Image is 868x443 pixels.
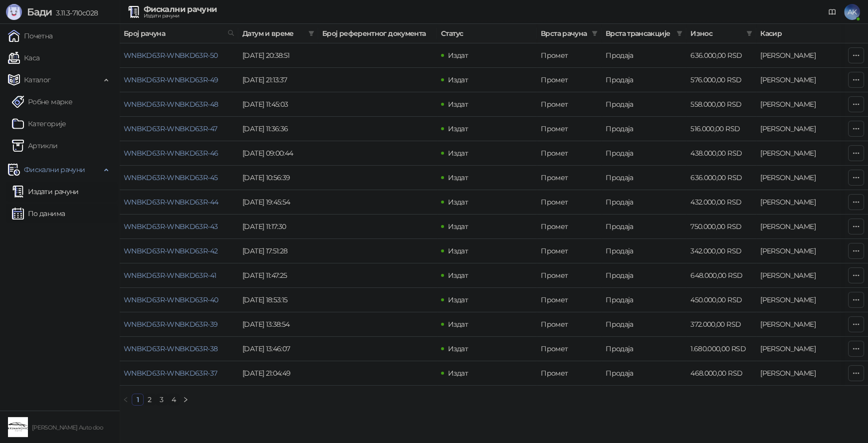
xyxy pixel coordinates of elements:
img: 64x64-companyLogo-656abe8e-fc8b-482c-b8ca-49f9280bafb6.png [8,417,28,437]
td: 342.000,00 RSD [686,239,756,263]
small: [PERSON_NAME] Auto doo [32,424,103,431]
span: filter [306,26,316,41]
img: Artikli [12,140,24,152]
a: Издати рачуни [12,182,79,202]
span: filter [744,26,754,41]
span: Врста рачуна [541,28,588,39]
td: 438.000,00 RSD [686,141,756,166]
th: Број рачуна [120,24,238,43]
th: Број референтног документа [318,24,437,43]
td: WNBKD63R-WNBKD63R-48 [120,92,238,117]
td: Промет [537,141,602,166]
a: Категорије [12,114,66,134]
td: WNBKD63R-WNBKD63R-49 [120,68,238,92]
td: Продаја [602,239,686,263]
td: [DATE] 18:53:15 [238,288,318,312]
td: WNBKD63R-WNBKD63R-37 [120,361,238,386]
td: Продаја [602,92,686,117]
td: 468.000,00 RSD [686,361,756,386]
span: Број рачуна [124,28,223,39]
a: 4 [168,394,179,405]
td: Продаја [602,117,686,141]
li: 4 [168,394,180,406]
td: 1.680.000,00 RSD [686,337,756,361]
span: Издат [448,320,468,329]
td: WNBKD63R-WNBKD63R-47 [120,117,238,141]
td: WNBKD63R-WNBKD63R-40 [120,288,238,312]
td: 372.000,00 RSD [686,312,756,337]
th: Врста рачуна [537,24,602,43]
td: [DATE] 11:47:25 [238,263,318,288]
li: 2 [144,394,156,406]
a: 2 [144,394,155,405]
td: 558.000,00 RSD [686,92,756,117]
img: Logo [6,4,22,20]
span: right [183,397,189,403]
td: Продаја [602,141,686,166]
td: Промет [537,190,602,215]
td: [DATE] 09:00:44 [238,141,318,166]
td: [DATE] 13:38:54 [238,312,318,337]
span: Издат [448,149,468,158]
span: filter [746,30,752,36]
td: Продаја [602,43,686,68]
td: 636.000,00 RSD [686,43,756,68]
td: Продаја [602,337,686,361]
td: WNBKD63R-WNBKD63R-41 [120,263,238,288]
td: WNBKD63R-WNBKD63R-50 [120,43,238,68]
button: right [180,394,192,406]
span: Издат [448,295,468,304]
a: Почетна [8,26,53,46]
td: Промет [537,239,602,263]
span: Износ [690,28,742,39]
span: filter [590,26,600,41]
td: Промет [537,68,602,92]
td: Промет [537,337,602,361]
td: [DATE] 11:17:30 [238,215,318,239]
td: Промет [537,92,602,117]
td: Продаја [602,68,686,92]
td: Промет [537,288,602,312]
span: AK [844,4,860,20]
a: WNBKD63R-WNBKD63R-46 [124,149,218,158]
span: 3.11.3-710c028 [52,8,98,17]
td: WNBKD63R-WNBKD63R-44 [120,190,238,215]
td: [DATE] 17:51:28 [238,239,318,263]
a: WNBKD63R-WNBKD63R-42 [124,246,217,255]
span: Издат [448,100,468,109]
td: Продаја [602,263,686,288]
a: WNBKD63R-WNBKD63R-39 [124,320,217,329]
td: Продаја [602,312,686,337]
li: Претходна страна [120,394,132,406]
td: 648.000,00 RSD [686,263,756,288]
span: filter [308,30,314,36]
td: [DATE] 20:38:51 [238,43,318,68]
td: [DATE] 21:04:49 [238,361,318,386]
div: Фискални рачуни [144,5,217,13]
a: Робне марке [12,92,72,112]
span: Фискални рачуни [24,160,85,180]
a: 1 [132,394,143,405]
th: Статус [437,24,537,43]
td: 750.000,00 RSD [686,215,756,239]
a: WNBKD63R-WNBKD63R-38 [124,344,217,353]
button: left [120,394,132,406]
td: Промет [537,312,602,337]
td: WNBKD63R-WNBKD63R-39 [120,312,238,337]
span: Издат [448,124,468,133]
td: [DATE] 11:45:03 [238,92,318,117]
td: Промет [537,166,602,190]
span: Врста трансакције [606,28,672,39]
span: Издат [448,246,468,255]
th: Врста трансакције [602,24,686,43]
td: [DATE] 19:45:54 [238,190,318,215]
td: Промет [537,361,602,386]
td: Промет [537,263,602,288]
td: Продаја [602,215,686,239]
span: filter [592,30,598,36]
td: WNBKD63R-WNBKD63R-45 [120,166,238,190]
span: Издат [448,173,468,182]
a: WNBKD63R-WNBKD63R-41 [124,271,216,280]
td: Промет [537,117,602,141]
td: 576.000,00 RSD [686,68,756,92]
